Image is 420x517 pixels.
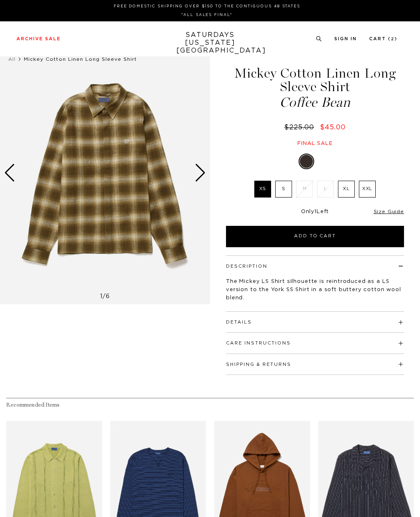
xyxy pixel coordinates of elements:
button: Care Instructions [226,341,291,345]
span: 6 [106,294,110,299]
p: FREE DOMESTIC SHIPPING OVER $150 TO THE CONTIGUOUS 48 STATES [20,3,394,9]
button: Details [226,320,252,324]
h4: Recommended Items [6,402,414,409]
p: *ALL SALES FINAL* [20,12,394,18]
a: Archive Sale [16,37,61,41]
span: 1 [100,294,103,299]
label: XXL [359,181,376,198]
a: SATURDAYS[US_STATE][GEOGRAPHIC_DATA] [176,31,244,55]
a: Size Guide [374,209,404,214]
span: Mickey Cotton Linen Long Sleeve Shirt [24,57,137,62]
button: Shipping & Returns [226,362,291,367]
button: Add to Cart [226,226,404,247]
span: Coffee Bean [225,96,405,109]
button: Description [226,264,267,269]
div: Final sale [225,140,405,147]
del: $225.00 [284,124,317,131]
div: Previous slide [4,164,15,182]
label: XL [338,181,355,198]
a: All [8,57,16,62]
a: Sign In [334,37,357,41]
div: Only Left [226,209,404,216]
h1: Mickey Cotton Linen Long Sleeve Shirt [225,67,405,109]
a: Cart (2) [369,37,397,41]
small: 2 [391,37,395,41]
div: Next slide [195,164,206,182]
label: S [275,181,292,198]
label: XS [254,181,271,198]
p: The Mickey LS Shirt silhouette is reintroduced as a LS version to the York SS Shirt in a soft but... [226,278,404,302]
span: 1 [315,209,317,214]
span: $45.00 [320,124,346,131]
